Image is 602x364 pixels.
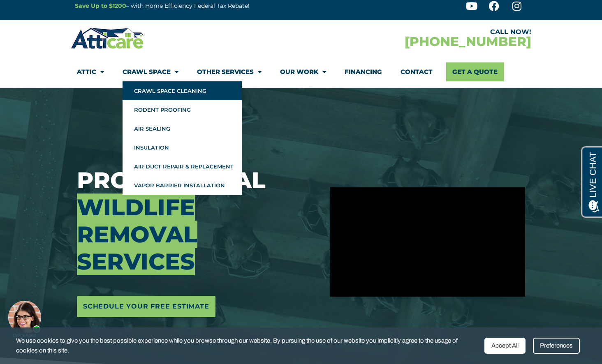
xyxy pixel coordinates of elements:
a: Save Up to $1200 [75,2,126,9]
a: Get A Quote [446,62,504,81]
span: Wildlife Removal Services [77,194,197,275]
div: Accept All [484,338,526,354]
a: Other Services [197,62,262,81]
a: Attic [77,62,104,81]
span: Opens a chat window [20,7,66,17]
a: Air Sealing [123,119,242,138]
ul: Crawl Space [123,81,242,195]
a: Contact [401,62,433,81]
a: Rodent Proofing [123,100,242,119]
div: Preferences [533,338,580,354]
nav: Menu [77,62,525,81]
a: Schedule Your Free Estimate [77,296,215,317]
iframe: To enrich screen reader interactions, please activate Accessibility in Grammarly extension settings [330,187,525,297]
a: Insulation [123,138,242,157]
a: Our Work [280,62,326,81]
p: – with Home Efficiency Federal Tax Rebate! [75,1,341,11]
a: Crawl Space Cleaning [123,81,242,100]
a: Vapor Barrier Installation [123,176,242,195]
a: Crawl Space [123,62,178,81]
h3: Professional [77,167,318,275]
a: Financing [345,62,382,81]
a: Air Duct Repair & Replacement [123,157,242,176]
span: Schedule Your Free Estimate [83,300,209,313]
iframe: To enrich screen reader interactions, please activate Accessibility in Grammarly extension settings [4,298,45,339]
div: CALL NOW! [301,29,531,35]
span: We use cookies to give you the best possible experience while you browse through our website. By ... [16,336,478,356]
